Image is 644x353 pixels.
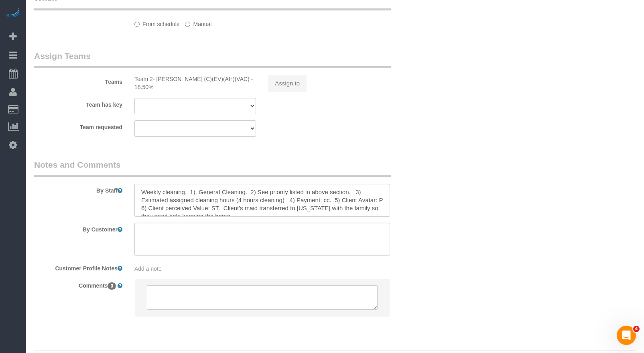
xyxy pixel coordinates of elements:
label: Customer Profile Notes [28,262,128,272]
label: Manual [185,17,211,28]
input: From schedule [134,22,140,27]
legend: Notes and Comments [34,159,391,177]
span: Add a note [134,266,162,272]
label: From schedule [134,17,180,28]
iframe: Intercom live chat [617,326,636,345]
label: Team requested [28,120,128,131]
legend: Assign Teams [34,50,391,68]
img: Automaid Logo [5,8,21,19]
span: 4 [633,326,640,332]
label: Comments [28,279,128,290]
label: By Staff [28,184,128,195]
label: By Customer [28,223,128,233]
label: Teams [28,75,128,86]
label: Team has key [28,98,128,109]
input: Manual [185,22,190,27]
div: Team 2- [PERSON_NAME] (C)(EV)(AH)(VAC) - 18.50% [134,75,256,91]
span: 0 [108,282,116,290]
